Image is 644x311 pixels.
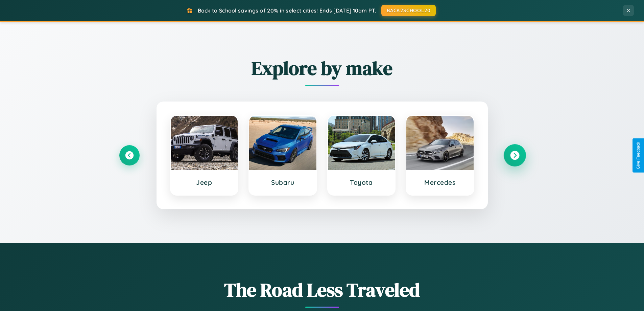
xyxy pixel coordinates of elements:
[636,142,641,169] div: Give Feedback
[119,55,525,81] h2: Explore by make
[335,178,388,186] h3: Toyota
[198,7,376,14] span: Back to School savings of 20% in select cities! Ends [DATE] 10am PT.
[177,178,231,186] h3: Jeep
[381,5,436,16] button: BACK2SCHOOL20
[256,178,310,186] h3: Subaru
[413,178,467,186] h3: Mercedes
[119,277,525,303] h1: The Road Less Traveled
